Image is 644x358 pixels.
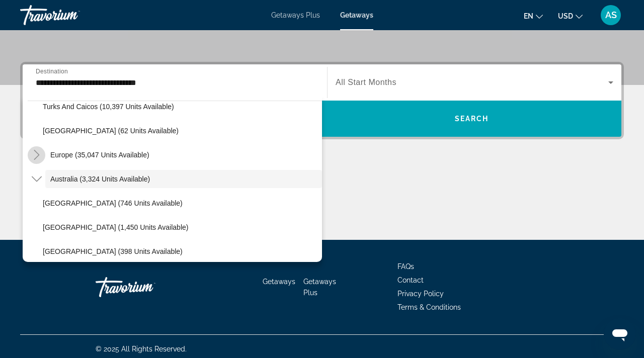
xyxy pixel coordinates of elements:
[50,151,149,159] span: Europe (35,047 units available)
[50,175,150,183] span: Australia (3,324 units available)
[397,290,444,298] a: Privacy Policy
[336,78,396,86] span: All Start Months
[43,103,174,111] span: Turks and Caicos (10,397 units available)
[43,223,188,231] span: [GEOGRAPHIC_DATA] (1,450 units available)
[43,127,179,135] span: [GEOGRAPHIC_DATA] (62 units available)
[96,345,187,353] span: © 2025 All Rights Reserved.
[36,68,68,74] span: Destination
[45,170,322,188] button: Australia (3,324 units available)
[524,12,533,20] span: en
[605,10,617,20] span: AS
[38,98,322,116] button: Turks and Caicos (10,397 units available)
[271,11,320,19] a: Getaways Plus
[303,278,336,297] a: Getaways Plus
[43,247,183,255] span: [GEOGRAPHIC_DATA] (398 units available)
[604,318,636,350] iframe: Button to launch messaging window
[558,12,573,20] span: USD
[23,64,621,137] div: Search widget
[96,272,196,302] a: Travorium
[28,170,45,188] button: Toggle Australia (3,324 units available)
[20,2,121,28] a: Travorium
[28,146,45,164] button: Toggle Europe (35,047 units available)
[322,101,621,137] button: Search
[43,199,183,207] span: [GEOGRAPHIC_DATA] (746 units available)
[524,9,543,23] button: Change language
[45,146,322,164] button: Europe (35,047 units available)
[263,278,295,286] a: Getaways
[38,242,322,260] button: [GEOGRAPHIC_DATA] (398 units available)
[38,194,322,212] button: [GEOGRAPHIC_DATA] (746 units available)
[558,9,583,23] button: Change currency
[455,115,489,123] span: Search
[397,262,414,271] a: FAQs
[340,11,373,19] a: Getaways
[397,303,461,311] a: Terms & Conditions
[397,276,424,284] a: Contact
[38,218,322,236] button: [GEOGRAPHIC_DATA] (1,450 units available)
[598,5,624,26] button: User Menu
[38,122,322,140] button: [GEOGRAPHIC_DATA] (62 units available)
